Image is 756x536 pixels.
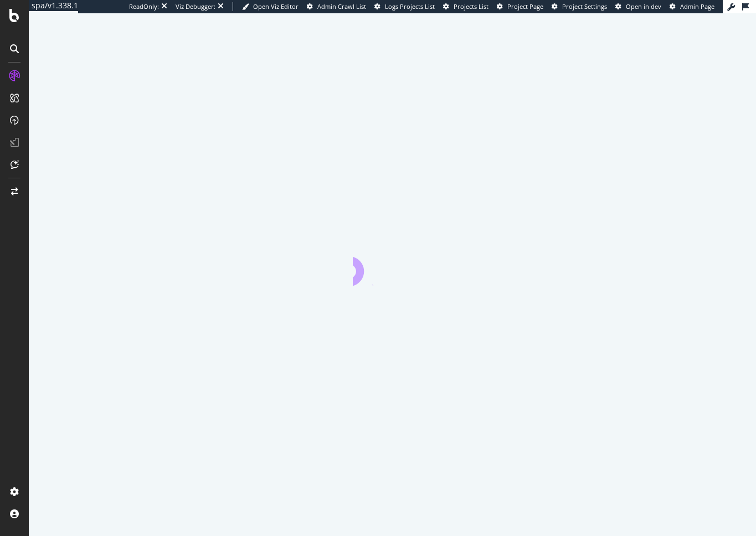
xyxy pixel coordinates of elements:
[552,2,607,11] a: Project Settings
[670,2,714,11] a: Admin Page
[385,2,435,11] span: Logs Projects List
[242,2,299,11] a: Open Viz Editor
[253,2,299,11] span: Open Viz Editor
[353,246,433,286] div: animation
[176,2,215,11] div: Viz Debugger:
[507,2,543,11] span: Project Page
[307,2,366,11] a: Admin Crawl List
[443,2,488,11] a: Projects List
[562,2,607,11] span: Project Settings
[317,2,366,11] span: Admin Crawl List
[129,2,159,11] div: ReadOnly:
[497,2,543,11] a: Project Page
[374,2,435,11] a: Logs Projects List
[454,2,488,11] span: Projects List
[615,2,661,11] a: Open in dev
[626,2,661,11] span: Open in dev
[680,2,714,11] span: Admin Page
